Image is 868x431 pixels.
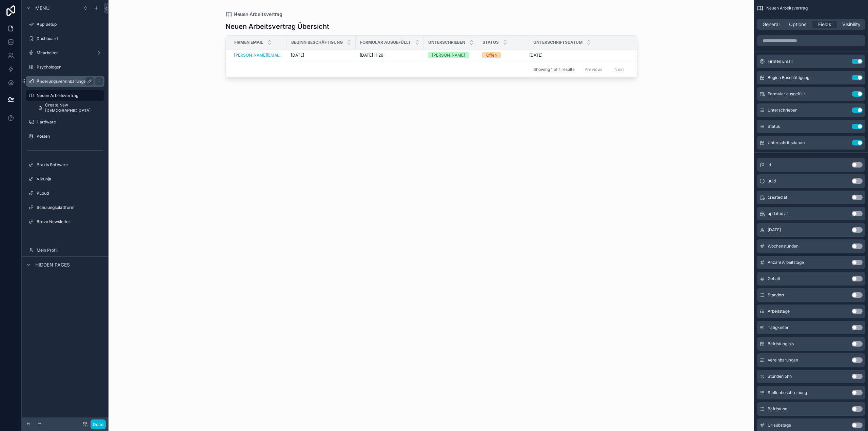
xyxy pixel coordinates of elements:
span: Befristung bis [768,341,794,347]
span: Status [482,40,499,45]
a: App Setup [26,19,104,30]
span: Standort [768,292,784,298]
a: Hardware [26,117,104,128]
span: Beginn Beschäftigung [291,40,343,45]
a: Create New [DEMOGRAPHIC_DATA] [34,102,104,113]
a: Kosten [26,131,104,142]
label: Hardware [37,119,103,125]
a: Dashboard [26,33,104,44]
span: Showing 1 of 1 results [533,67,574,72]
span: Wochenstunden [768,243,798,249]
span: Firmen Email [768,59,793,64]
label: Mitarbeiter [37,50,94,56]
label: Vikunja [37,176,103,182]
span: Formular ausgefüllt [768,91,805,97]
label: App Setup [37,22,103,27]
span: Arbeitstage [768,309,790,314]
span: Unterschrieben [768,107,797,113]
span: uuid [768,178,776,184]
span: Menu [35,5,50,12]
label: Mein Profil [37,248,103,253]
a: Mitarbeiter [26,47,104,58]
span: Gehalt [768,276,780,281]
span: updated at [768,211,788,216]
span: General [763,21,780,28]
span: Tätigkeiten [768,325,789,330]
span: Status [768,124,780,129]
span: Unterschriftsdatum [768,140,805,145]
label: Praxis Software [37,162,103,168]
span: Options [789,21,806,28]
span: Create New [DEMOGRAPHIC_DATA] [45,102,100,113]
span: [DATE] [768,227,781,233]
label: Psychologen [37,64,103,70]
span: Vereinbarungen [768,357,798,363]
span: Visibility [842,21,861,28]
span: Firmen Email [234,40,263,45]
span: Befristung [768,406,787,412]
label: Änderungsvereinbarungen [37,79,91,84]
label: Brevo Newsletter [37,219,103,224]
a: Mein Profil [26,245,104,256]
span: Anzahl Arbeitstage [768,260,804,265]
label: PLoud [37,191,103,196]
span: Neuen Arbeitsvertrag [766,5,808,11]
span: Stundenlohn [768,374,792,379]
span: Unterschriftsdatum [533,40,583,45]
a: Neuen Arbeitsvertrag [26,90,104,101]
span: Stellenbeschreibung [768,390,807,395]
span: created at [768,195,787,200]
span: Beginn Beschäftigung [768,75,809,80]
button: Done [91,419,106,429]
span: Fields [818,21,831,28]
a: Änderungsvereinbarungen [26,76,104,87]
span: id [768,162,771,168]
span: Hidden pages [35,261,70,268]
span: Formular ausgefüllt [360,40,411,45]
span: Unterschrieben [428,40,465,45]
label: Neuen Arbeitsvertrag [37,93,100,98]
label: Schulungsplattform [37,205,103,210]
label: Kosten [37,134,103,139]
label: Dashboard [37,36,103,41]
a: Psychologen [26,62,104,73]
